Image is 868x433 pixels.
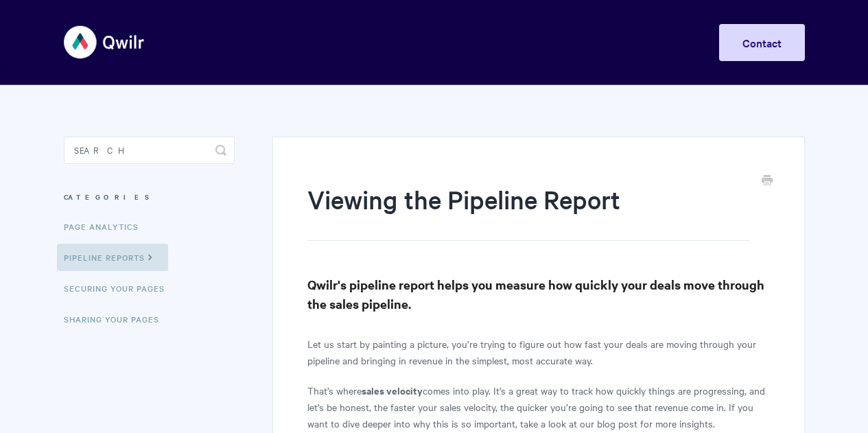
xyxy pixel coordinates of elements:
a: Sharing Your Pages [64,305,169,333]
img: Qwilr Help Center [64,16,145,68]
a: Pipeline reports [57,244,168,271]
a: Print this Article [762,174,773,189]
h3: Qwilr's pipeline report helps you measure how quickly your deals move through the sales pipeline. [307,275,769,314]
a: Securing Your Pages [64,274,175,302]
input: Search [64,137,235,164]
a: Page Analytics [64,213,149,240]
h3: Categories [64,185,235,209]
p: Let us start by painting a picture, you’re trying to figure out how fast your deals are moving th... [307,336,769,368]
a: Contact [719,24,805,61]
h1: Viewing the Pipeline Report [307,182,749,241]
b: sales velocity [362,383,423,397]
p: That’s where comes into play. It’s a great way to track how quickly things are progressing, and l... [307,382,769,432]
